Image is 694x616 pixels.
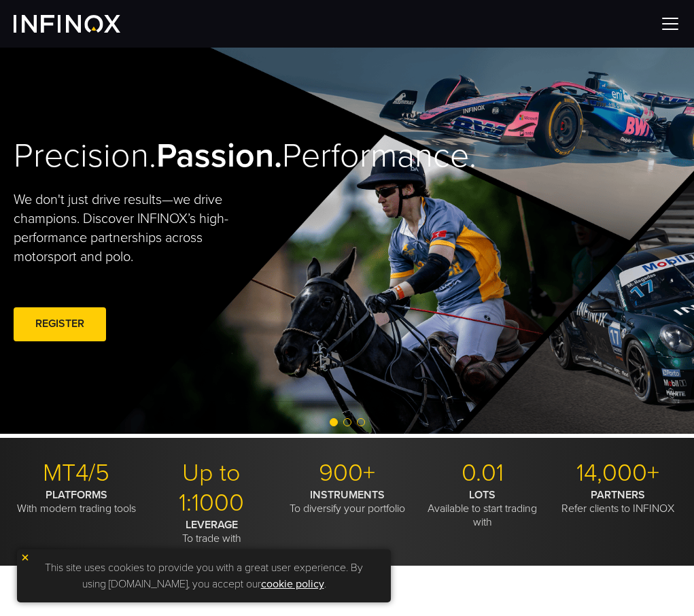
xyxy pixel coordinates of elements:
strong: INSTRUMENTS [310,488,385,502]
strong: PLATFORMS [46,488,107,502]
p: With modern trading tools [14,488,139,515]
p: Available to start trading with [420,488,545,529]
p: To diversify your portfolio [284,488,409,515]
span: Go to slide 3 [357,418,365,426]
p: 0.01 [420,458,545,488]
p: 900+ [284,458,409,488]
strong: PARTNERS [591,488,645,502]
a: cookie policy [261,577,324,591]
a: REGISTER [14,307,106,341]
strong: Passion. [156,135,282,176]
p: Refer clients to INFINOX [555,488,680,515]
p: To trade with [149,518,274,545]
span: Go to slide 2 [343,418,351,426]
h2: Precision. Performance. [14,135,313,177]
p: Up to 1:1000 [149,458,274,518]
span: Go to slide 1 [330,418,338,426]
strong: LEVERAGE [186,518,238,532]
p: This site uses cookies to provide you with a great user experience. By using [DOMAIN_NAME], you a... [24,556,384,596]
strong: LOTS [469,488,496,502]
p: We don't just drive results—we drive champions. Discover INFINOX’s high-performance partnerships ... [14,190,254,267]
img: yellow close icon [20,553,30,562]
p: MT4/5 [14,458,139,488]
p: 14,000+ [555,458,680,488]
